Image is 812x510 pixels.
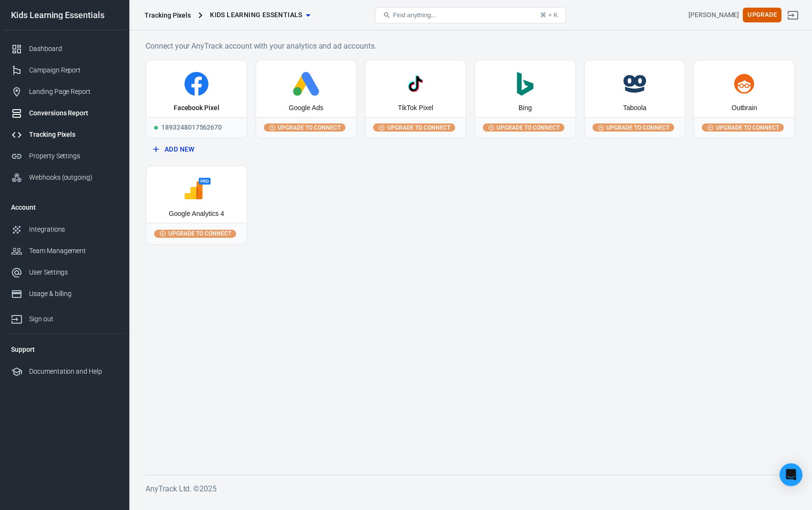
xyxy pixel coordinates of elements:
[3,283,125,305] a: Usage & billing
[29,267,118,277] div: User Settings
[210,9,302,21] span: Kids Learning Essentials
[393,11,436,19] span: Find anything...
[3,38,125,60] a: Dashboard
[146,117,247,138] div: 1893248017562670
[29,246,118,256] div: Team Management
[781,4,804,27] a: Sign out
[29,44,118,54] div: Dashboard
[780,463,802,486] div: Open Intercom Messenger
[714,123,781,132] span: Upgrade to connect
[693,60,795,139] button: OutbrainUpgrade to connect
[146,60,248,139] a: Facebook PixelRunning1893248017562670
[29,173,118,183] div: Webhooks (outgoing)
[584,60,686,139] button: TaboolaUpgrade to connect
[174,103,219,113] div: Facebook Pixel
[3,219,125,240] a: Integrations
[255,60,357,139] button: Google AdsUpgrade to connect
[29,314,118,324] div: Sign out
[364,60,467,139] button: TikTok PixelUpgrade to connect
[29,65,118,75] div: Campaign Report
[3,305,125,330] a: Sign out
[3,60,125,81] a: Campaign Report
[3,81,125,102] a: Landing Page Report
[3,167,125,188] a: Webhooks (outgoing)
[29,87,118,97] div: Landing Page Report
[29,130,118,140] div: Tracking Pixels
[167,229,233,238] span: Upgrade to connect
[146,40,795,52] h6: Connect your AnyTrack account with your analytics and ad accounts.
[146,483,795,495] h6: AnyTrack Ltd. © 2025
[474,60,576,139] button: BingUpgrade to connect
[375,7,566,23] button: Find anything...⌘ + K
[3,196,125,219] li: Account
[540,11,558,19] div: ⌘ + K
[29,289,118,299] div: Usage & billing
[29,151,118,161] div: Property Settings
[3,338,125,361] li: Support
[519,103,532,113] div: Bing
[149,141,244,158] button: Add New
[385,123,452,132] span: Upgrade to connect
[169,209,224,219] div: Google Analytics 4
[604,123,671,132] span: Upgrade to connect
[3,11,125,20] div: Kids Learning Essentials
[398,103,433,113] div: TikTok Pixel
[688,10,739,20] div: Account id: NtgCPd8J
[289,103,323,113] div: Google Ads
[495,123,562,132] span: Upgrade to connect
[623,103,646,113] div: Taboola
[276,123,343,132] span: Upgrade to connect
[3,262,125,283] a: User Settings
[145,10,191,20] div: Tracking Pixels
[154,126,158,130] span: Running
[29,108,118,118] div: Conversions Report
[29,224,118,235] div: Integrations
[3,240,125,262] a: Team Management
[731,103,757,113] div: Outbrain
[743,8,781,22] button: Upgrade
[146,165,248,245] button: Google Analytics 4Upgrade to connect
[206,6,314,24] button: Kids Learning Essentials
[3,102,125,124] a: Conversions Report
[29,367,118,377] div: Documentation and Help
[3,124,125,145] a: Tracking Pixels
[3,145,125,167] a: Property Settings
